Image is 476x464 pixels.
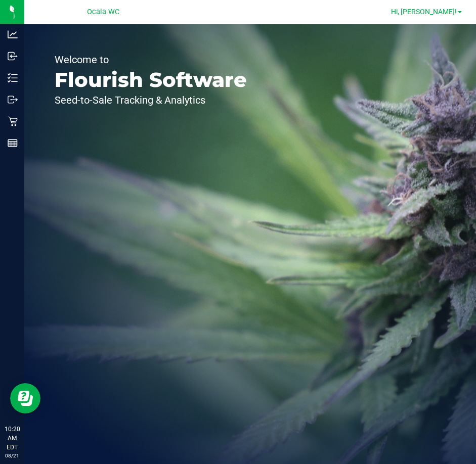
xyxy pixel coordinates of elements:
span: Ocala WC [87,8,119,16]
p: Flourish Software [55,70,247,90]
span: Hi, [PERSON_NAME]! [391,8,457,16]
inline-svg: Analytics [8,29,18,39]
p: Welcome to [55,55,247,65]
inline-svg: Inbound [8,51,18,61]
inline-svg: Retail [8,116,18,126]
inline-svg: Outbound [8,95,18,105]
iframe: Resource center [10,383,40,413]
p: Seed-to-Sale Tracking & Analytics [55,95,247,105]
p: 10:20 AM EDT [5,425,20,452]
inline-svg: Reports [8,138,18,148]
inline-svg: Inventory [8,73,18,83]
p: 08/21 [5,452,20,459]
